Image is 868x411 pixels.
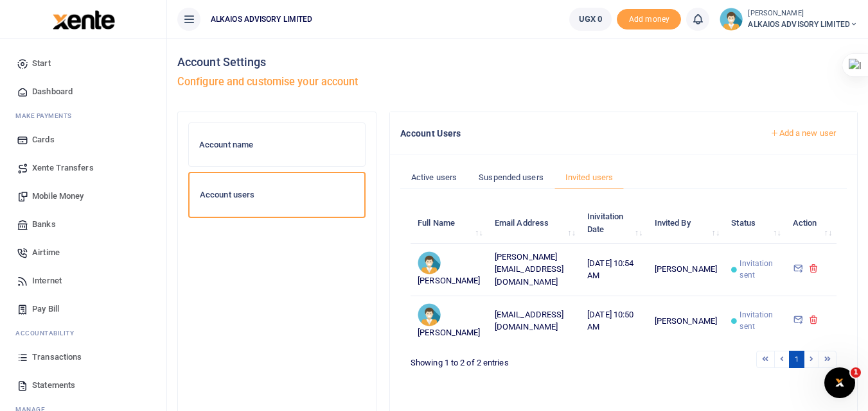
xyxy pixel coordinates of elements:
td: [PERSON_NAME][EMAIL_ADDRESS][DOMAIN_NAME] [488,244,580,296]
th: Invited By: activate to sort column ascending [647,203,724,243]
li: M [10,106,156,126]
h6: Account users [200,190,354,200]
a: Resend activation email [793,316,803,326]
td: [PERSON_NAME] [411,296,488,346]
span: UGX 0 [579,13,603,26]
span: Internet [32,274,62,287]
span: Banks [32,218,56,231]
a: Statements [10,371,156,399]
td: [DATE] 10:54 AM [580,244,648,296]
span: Dashboard [32,85,73,98]
span: ALKAIOS ADVISORY LIMITED [206,13,317,25]
span: ake Payments [22,112,72,119]
a: Resend activation email [793,265,803,274]
span: Xente Transfers [32,162,94,174]
a: logo-small logo-large logo-large [51,14,115,24]
h5: Configure and customise your account [177,76,858,88]
a: Start [10,49,156,78]
a: Account users [188,172,366,218]
td: [PERSON_NAME] [647,244,724,296]
a: Cards [10,126,156,154]
small: [PERSON_NAME] [748,8,858,19]
span: countability [25,330,74,337]
span: Invitation sent [740,258,778,281]
h4: Account Users [400,126,749,140]
span: 1 [851,367,861,378]
div: Showing 1 to 2 of 2 entries [411,349,583,369]
span: Start [32,57,51,70]
a: Internet [10,267,156,295]
li: Ac [10,323,156,343]
a: Add a new user [759,122,847,144]
a: Delete invitation [808,316,819,326]
a: Account name [188,122,366,167]
a: Invited users [554,165,624,190]
span: Invitation sent [740,309,778,332]
li: Toup your wallet [617,9,681,30]
span: Statements [32,379,75,392]
iframe: Intercom live chat [824,367,855,398]
span: Cards [32,133,55,146]
a: Active users [400,165,468,190]
h6: Account name [199,140,355,150]
a: Xente Transfers [10,154,156,182]
a: profile-user [PERSON_NAME] ALKAIOS ADVISORY LIMITED [720,8,858,31]
h4: Account Settings [177,55,858,69]
th: Email Address: activate to sort column ascending [488,203,580,243]
li: Wallet ballance [564,8,617,31]
th: Status: activate to sort column ascending [724,203,786,243]
a: Mobile Money [10,182,156,210]
a: Pay Bill [10,295,156,323]
a: Transactions [10,343,156,371]
span: ALKAIOS ADVISORY LIMITED [748,19,858,30]
a: Suspended users [468,165,554,190]
td: [PERSON_NAME] [647,296,724,346]
th: Full Name: activate to sort column ascending [411,203,488,243]
span: Pay Bill [32,303,59,315]
a: Add money [617,13,681,23]
span: Transactions [32,351,82,364]
span: Add money [617,9,681,30]
th: Inivitation Date: activate to sort column ascending [580,203,648,243]
td: [EMAIL_ADDRESS][DOMAIN_NAME] [488,296,580,346]
img: logo-large [53,10,115,29]
td: [DATE] 10:50 AM [580,296,648,346]
a: 1 [789,351,804,368]
a: Delete invitation [808,265,819,274]
span: Airtime [32,246,60,259]
img: profile-user [720,8,743,31]
td: [PERSON_NAME] [411,244,488,296]
a: Dashboard [10,78,156,106]
a: UGX 0 [569,8,612,31]
span: Mobile Money [32,190,84,203]
a: Banks [10,210,156,239]
a: Airtime [10,239,156,267]
th: Action: activate to sort column ascending [786,203,837,243]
